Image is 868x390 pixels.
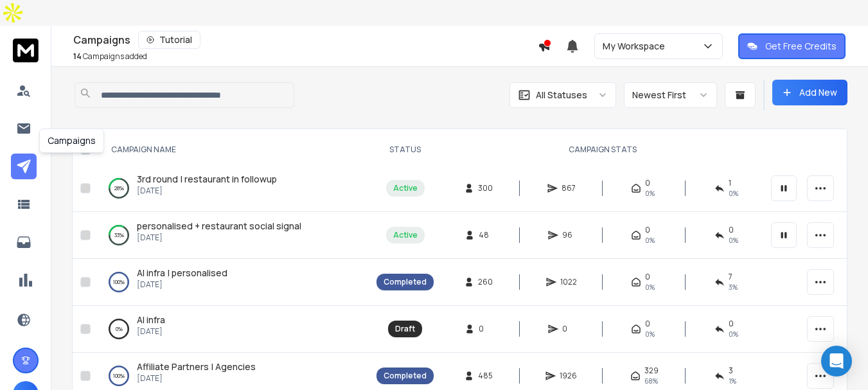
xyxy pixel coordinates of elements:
a: AI infra [137,314,165,326]
div: Completed [384,371,427,381]
p: All Statuses [536,89,587,102]
div: Open Intercom Messenger [821,346,852,377]
span: 0 [645,319,650,329]
span: 867 [562,183,576,193]
button: Add New [772,80,847,105]
span: 329 [644,366,659,376]
div: Completed [384,277,427,287]
span: 0% [729,329,738,339]
span: 1 % [729,376,736,386]
th: CAMPAIGN STATS [441,129,763,171]
p: [DATE] [137,326,165,337]
span: 0 % [729,235,738,245]
span: 0 [729,319,734,329]
a: AI infra | personalised [137,267,227,279]
span: 260 [478,277,493,287]
span: 0% [645,329,655,339]
th: STATUS [369,129,441,171]
span: 300 [478,183,493,193]
td: 33%personalised + restaurant social signal[DATE] [96,212,369,259]
button: Newest First [624,82,717,108]
p: [DATE] [137,279,227,290]
p: 33 % [114,229,124,242]
button: Get Free Credits [738,33,846,59]
span: 1022 [560,277,577,287]
p: 0 % [116,323,123,335]
span: 0% [645,282,655,292]
span: 0 [645,272,650,282]
td: 28%3rd round | restaurant in followup[DATE] [96,165,369,212]
a: personalised + restaurant social signal [137,220,301,233]
p: [DATE] [137,186,277,196]
p: 100 % [113,276,125,288]
span: 0% [645,188,655,199]
span: 0 [562,324,575,334]
a: Affiliate Partners | Agencies [137,360,256,373]
span: 7 [729,272,732,282]
p: 100 % [113,369,125,382]
div: Draft [395,324,415,334]
p: [DATE] [137,373,256,384]
p: Get Free Credits [765,40,837,53]
span: 14 [73,51,82,62]
span: 0% [645,235,655,245]
span: 3 % [729,282,738,292]
th: CAMPAIGN NAME [96,129,369,171]
button: Tutorial [138,31,200,49]
span: 0 [645,178,650,188]
span: 96 [562,230,575,240]
span: 485 [478,371,493,381]
p: Campaigns added [73,51,147,62]
p: [DATE] [137,233,301,243]
span: 0 [479,324,492,334]
span: 1 [729,178,731,188]
a: 3rd round | restaurant in followup [137,173,277,186]
span: 0 [645,225,650,235]
span: 1926 [560,371,577,381]
span: 0 % [729,188,738,199]
div: Campaigns [73,31,538,49]
span: AI infra | personalised [137,267,227,279]
div: Active [393,230,418,240]
span: 48 [479,230,492,240]
span: 68 % [644,376,658,386]
span: 0 [729,225,734,235]
span: Affiliate Partners | Agencies [137,360,256,373]
td: 0%AI infra[DATE] [96,306,369,353]
td: 100%AI infra | personalised[DATE] [96,259,369,306]
div: Campaigns [39,129,104,153]
span: 3 [729,366,733,376]
span: AI infra [137,314,165,326]
div: Active [393,183,418,193]
p: My Workspace [603,40,670,53]
p: 28 % [114,182,124,195]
